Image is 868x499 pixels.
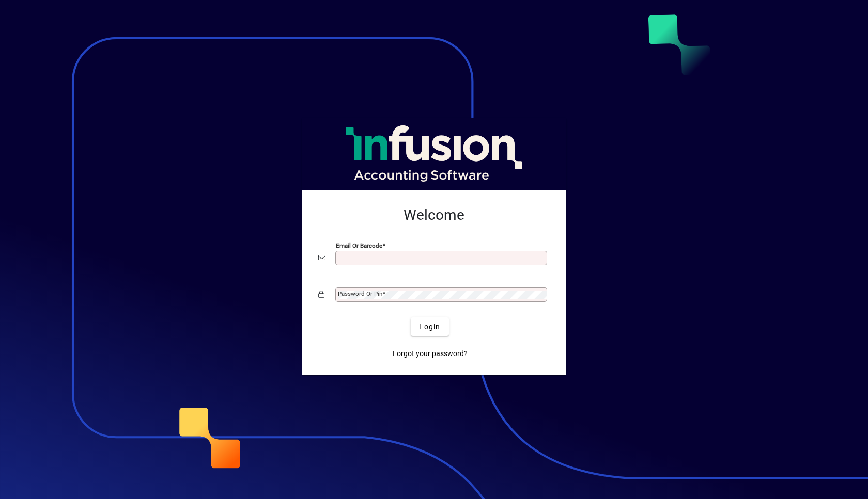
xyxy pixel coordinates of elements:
mat-label: Email or Barcode [336,242,382,249]
span: Login [419,321,440,332]
button: Login [411,317,448,336]
mat-label: Password or Pin [338,290,382,297]
a: Forgot your password? [389,344,472,363]
span: Forgot your password? [393,348,468,359]
h2: Welcome [318,206,550,224]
